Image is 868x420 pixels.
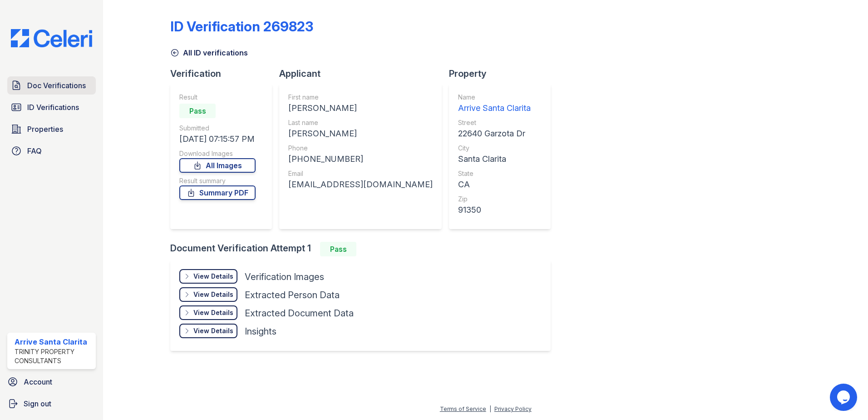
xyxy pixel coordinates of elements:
div: Applicant [279,67,449,80]
div: Document Verification Attempt 1 [170,242,558,256]
a: Properties [7,120,96,138]
div: Zip [458,195,531,204]
a: Terms of Service [440,405,486,412]
span: FAQ [27,145,42,156]
div: 22640 Garzota Dr [458,127,531,140]
div: Trinity Property Consultants [15,347,92,365]
div: Name [458,93,531,102]
div: State [458,169,531,178]
span: ID Verifications [27,102,79,113]
a: ID Verifications [7,98,96,116]
iframe: chat widget [830,384,859,411]
div: Pass [320,242,356,256]
div: Result summary [179,176,256,185]
div: [PHONE_NUMBER] [288,153,433,165]
a: FAQ [7,142,96,160]
div: ID Verification 269823 [170,18,313,35]
div: Santa Clarita [458,153,531,165]
div: [PERSON_NAME] [288,127,433,140]
div: Last name [288,118,433,127]
span: Account [24,376,52,387]
div: Arrive Santa Clarita [458,102,531,115]
div: CA [458,178,531,191]
span: Doc Verifications [27,80,86,91]
div: Street [458,118,531,127]
a: All Images [179,158,256,173]
div: Download Images [179,149,256,158]
div: | [489,405,491,412]
span: Properties [27,124,63,135]
a: Summary PDF [179,185,256,200]
div: Result [179,93,256,102]
a: All ID verifications [170,47,248,58]
div: Submitted [179,124,256,133]
div: Arrive Santa Clarita [15,336,92,347]
div: Verification Images [245,270,324,283]
a: Doc Verifications [7,76,96,95]
img: CE_Logo_Blue-a8612792a0a2168367f1c8372b55b34899dd931a85d93a1a3d3e32e68fde9ad4.png [4,29,99,47]
div: View Details [193,290,233,299]
div: Pass [179,104,216,118]
div: First name [288,93,433,102]
a: Name Arrive Santa Clarita [458,93,531,115]
div: City [458,144,531,153]
div: Phone [288,144,433,153]
div: View Details [193,326,233,335]
div: View Details [193,272,233,281]
div: [PERSON_NAME] [288,102,433,115]
div: Property [449,67,558,80]
div: [DATE] 07:15:57 PM [179,133,256,145]
div: Verification [170,67,279,80]
div: Extracted Document Data [245,307,354,320]
div: [EMAIL_ADDRESS][DOMAIN_NAME] [288,178,433,191]
div: Extracted Person Data [245,289,340,301]
div: Email [288,169,433,178]
a: Privacy Policy [494,405,532,412]
div: 91350 [458,204,531,216]
div: View Details [193,308,233,317]
a: Account [4,373,99,391]
div: Insights [245,325,276,338]
span: Sign out [24,398,51,409]
a: Sign out [4,395,99,413]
